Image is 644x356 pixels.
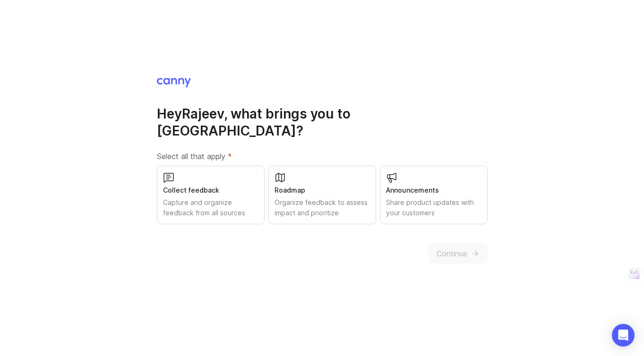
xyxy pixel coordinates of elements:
div: Capture and organize feedback from all sources [163,197,258,218]
img: Canny Home [157,78,191,87]
div: Collect feedback [163,185,258,195]
button: Continue [429,243,488,264]
button: Collect feedbackCapture and organize feedback from all sources [157,166,265,224]
div: Organize feedback to assess impact and prioritize [275,197,370,218]
label: Select all that apply [157,151,488,162]
div: Open Intercom Messenger [612,324,635,347]
button: AnnouncementsShare product updates with your customers [380,166,488,224]
span: Continue [437,248,467,259]
h1: Hey Rajeev , what brings you to [GEOGRAPHIC_DATA]? [157,105,488,139]
div: Share product updates with your customers [386,197,481,218]
div: Roadmap [275,185,370,195]
div: Announcements [386,185,481,195]
button: RoadmapOrganize feedback to assess impact and prioritize [268,166,376,224]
